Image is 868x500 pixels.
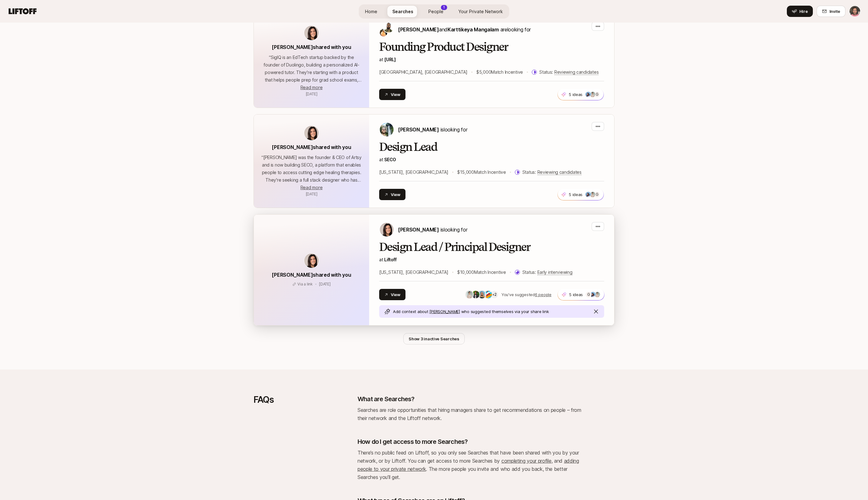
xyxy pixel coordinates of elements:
[398,26,439,33] span: [PERSON_NAME]
[457,168,506,176] p: $15,000 Match Incentive
[272,272,351,278] span: [PERSON_NAME] shared with you
[501,292,535,297] span: You've suggested
[392,8,413,15] span: Searches
[393,308,549,315] p: Add context about who suggested themselves via your share link
[447,26,499,33] span: Karttikeya Mangalam
[379,68,468,76] p: [GEOGRAPHIC_DATA], [GEOGRAPHIC_DATA]
[306,92,317,96] span: July 23, 2025 4:39pm
[799,8,808,14] span: Hire
[304,26,319,40] img: avatar-url
[472,291,479,298] img: a0145cec_b9b5_49fa_9405_cde1becae4e2.jpg
[272,144,351,150] span: [PERSON_NAME] shared with you
[403,333,465,344] button: Show 3 inactive Searches
[304,253,319,268] img: avatar-url
[379,89,405,100] button: View
[384,23,394,33] img: Shubh Gupta
[304,126,319,140] img: avatar-url
[380,223,394,237] img: Eleanor Morgan
[261,54,362,84] p: “ SigIQ is an EdTech startup backed by the founder of Duolingo, building a personalized AI-powere...
[428,8,443,15] span: People
[380,29,387,36] img: Karttikeya Mangalam
[458,8,503,15] span: Your Private Network
[501,458,552,464] a: completing your profile
[484,291,492,298] img: ACg8ocKd9SDCT_7X4qmDo2Q39ZnOOivTVbmIwfx8YgKrYmN9k5ol6rsjrA=s160-c
[569,91,583,98] p: 5 ideas
[379,168,448,176] p: [US_STATE], [GEOGRAPHIC_DATA]
[590,192,595,197] img: ACg8ocKhcGRvChYzWN2dihFRyxedT7mU-5ndcsMXykEoNcm4V62MVdan=s160-c
[587,291,590,298] p: G
[522,269,573,276] p: Status:
[398,226,439,233] span: [PERSON_NAME]
[379,141,604,153] h2: Design Lead
[384,257,396,262] a: Liftoff
[306,192,317,196] span: July 23, 2025 4:39pm
[398,125,467,134] p: is looking for
[537,269,573,275] span: Early interviewing
[829,8,840,14] span: Invite
[557,289,604,301] button: 5 ideasG
[319,282,331,286] span: June 3, 2025 12:01pm
[358,449,583,481] p: There’s no public feed on Liftoff, so you only see Searches that have been shared with you by you...
[787,6,813,17] button: Hire
[261,154,362,184] p: “ [PERSON_NAME] was the founder & CEO of Artsy and is now building SECO, a platform that enables ...
[379,241,604,253] h2: Design Lead / Principal Designer
[453,6,508,17] a: Your Private Network
[535,292,552,297] u: 6 people
[492,291,497,298] p: +2
[398,25,531,34] p: are looking for
[379,256,604,263] p: at
[379,41,604,53] h2: Founding Product Designer
[360,6,382,17] a: Home
[539,68,599,76] p: Status:
[554,69,599,75] span: Reviewing candidates
[272,44,351,50] span: [PERSON_NAME] shared with you
[596,91,599,98] p: G
[423,6,448,17] a: People1
[478,291,486,298] img: 0a412ab1_2550_4c6b_9d33_fecdcd58099c.jpg
[358,395,415,403] p: What are Searches?
[301,185,322,190] span: Read more
[557,189,604,200] button: 5 ideasG
[439,26,499,33] span: and
[398,126,439,133] span: [PERSON_NAME]
[850,6,860,17] img: Glenn Garriock
[379,289,405,300] button: View
[466,291,473,298] img: ACg8ocKhcGRvChYzWN2dihFRyxedT7mU-5ndcsMXykEoNcm4V62MVdan=s160-c
[522,168,582,176] p: Status:
[301,84,322,91] button: Read more
[379,56,604,63] p: at
[537,169,582,175] span: Reviewing candidates
[590,92,595,97] img: ACg8ocKhcGRvChYzWN2dihFRyxedT7mU-5ndcsMXykEoNcm4V62MVdan=s160-c
[569,191,583,198] p: 5 ideas
[849,6,860,17] button: Glenn Garriock
[569,291,583,298] p: 5 ideas
[358,406,583,422] p: Searches are role opportunities that hiring managers share to get recommendations on people – fro...
[590,292,596,297] img: 3b21b1e9_db0a_4655_a67f_ab9b1489a185.jpg
[596,191,599,198] p: G
[557,88,604,100] button: 5 ideasG
[301,184,322,191] button: Read more
[379,156,604,163] p: at
[585,192,591,197] img: 3b21b1e9_db0a_4655_a67f_ab9b1489a185.jpg
[443,5,445,10] p: 1
[384,57,396,62] a: [URL]
[817,6,845,17] button: Invite
[594,292,600,297] img: ACg8ocKhcGRvChYzWN2dihFRyxedT7mU-5ndcsMXykEoNcm4V62MVdan=s160-c
[358,437,468,446] p: How do I get access to more Searches?
[358,458,579,472] a: adding people to your private network
[380,123,394,136] img: Carter Cleveland
[365,8,377,15] span: Home
[301,85,322,90] span: Read more
[476,68,523,76] p: $5,000 Match Incentive
[379,189,405,200] button: View
[585,92,591,97] img: 3b21b1e9_db0a_4655_a67f_ab9b1489a185.jpg
[429,309,460,314] span: [PERSON_NAME]
[379,269,448,276] p: [US_STATE], [GEOGRAPHIC_DATA]
[297,281,313,287] p: Via a link
[384,157,396,162] span: SECO
[457,269,506,276] p: $10,000 Match Incentive
[387,6,418,17] a: Searches
[398,226,467,234] p: is looking for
